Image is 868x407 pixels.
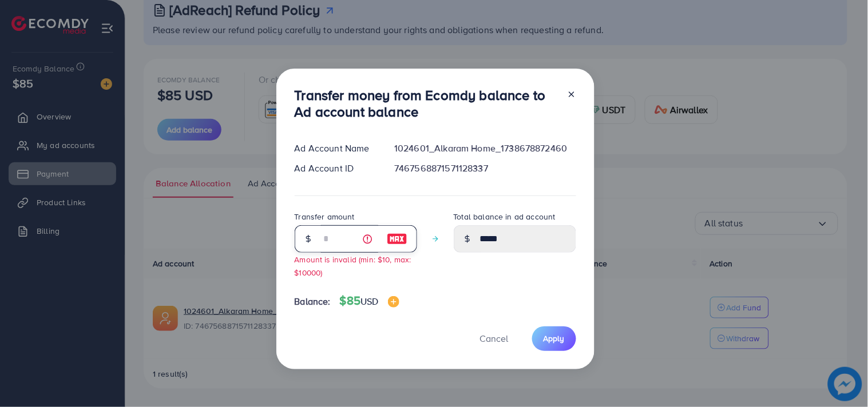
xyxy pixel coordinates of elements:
[532,326,576,351] button: Apply
[385,162,585,175] div: 7467568871571128337
[480,332,509,345] span: Cancel
[286,142,386,155] div: Ad Account Name
[454,211,556,222] label: Total balance in ad account
[286,162,386,175] div: Ad Account ID
[466,326,523,351] button: Cancel
[295,254,411,278] small: Amount is invalid (min: $10, max: $10000)
[295,211,355,222] label: Transfer amount
[295,295,331,308] span: Balance:
[387,232,407,246] img: image
[340,294,399,308] h4: $85
[388,296,399,308] img: image
[385,142,585,155] div: 1024601_Alkaram Home_1738678872460
[295,87,558,120] h3: Transfer money from Ecomdy balance to Ad account balance
[360,295,378,308] span: USD
[544,333,565,344] span: Apply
